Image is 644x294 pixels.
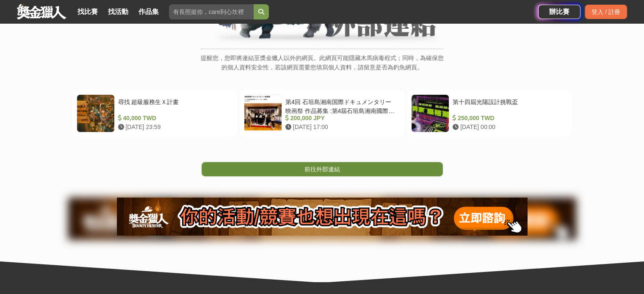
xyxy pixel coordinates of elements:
div: 40,000 TWD [118,114,229,123]
div: 尋找 超級服務生Ｘ計畫 [118,98,229,114]
div: 第十四屆光陽設計挑戰盃 [453,98,564,114]
a: 前往外部連結 [202,162,443,176]
a: 找活動 [105,6,132,18]
div: [DATE] 23:59 [118,123,229,132]
div: 登入 / 註冊 [585,5,627,19]
div: [DATE] 00:00 [453,123,564,132]
div: 250,000 TWD [453,114,564,123]
a: 辦比賽 [538,5,580,19]
div: [DATE] 17:00 [285,123,397,132]
p: 提醒您，您即將連結至獎金獵人以外的網頁。此網頁可能隱藏木馬病毒程式；同時，為確保您的個人資料安全性，若該網頁需要您填寫個人資料，請留意是否為釣魚網頁。 [200,53,444,81]
a: 第十四屆光陽設計挑戰盃 250,000 TWD [DATE] 00:00 [407,90,572,137]
img: 905fc34d-8193-4fb2-a793-270a69788fd0.png [117,198,528,236]
a: 作品集 [135,6,162,18]
a: 找比賽 [74,6,101,18]
a: 尋找 超級服務生Ｘ計畫 40,000 TWD [DATE] 23:59 [72,90,237,137]
a: 第4回 石垣島湘南国際ドキュメンタリー映画祭 作品募集 :第4屆石垣島湘南國際紀錄片電影節作品徵集 200,000 JPY [DATE] 17:00 [240,90,404,137]
div: 200,000 JPY [285,114,397,123]
input: 有長照挺你，care到心坎裡！青春出手，拍出照顧 影音徵件活動 [169,4,254,19]
div: 第4回 石垣島湘南国際ドキュメンタリー映画祭 作品募集 :第4屆石垣島湘南國際紀錄片電影節作品徵集 [285,98,397,114]
span: 前往外部連結 [304,166,340,173]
